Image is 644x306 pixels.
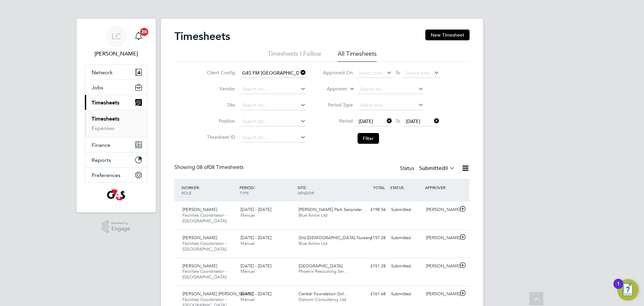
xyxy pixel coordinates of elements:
[358,85,424,94] input: Search for...
[92,99,119,106] span: Timesheets
[323,102,353,108] label: Period Type
[140,28,148,36] span: 20
[299,241,329,246] span: Blue Arrow Ltd.
[393,117,402,125] span: To
[373,185,385,190] span: TOTAL
[107,189,125,200] img: g4s-logo-retina.png
[181,190,192,195] span: ROLE
[111,226,130,232] span: Engage
[406,118,420,124] span: [DATE]
[205,134,235,140] label: Timesheet ID
[205,86,235,92] label: Vendor
[85,168,147,182] button: Preferences
[92,142,110,148] span: Finance
[92,84,103,91] span: Jobs
[240,212,255,218] span: Manual
[205,70,235,76] label: Client Config
[205,102,235,108] label: Site
[299,291,348,297] span: Central Foundation Girl…
[299,268,348,274] span: Phoenix Resourcing Ser…
[240,241,255,246] span: Manual
[296,181,354,199] div: SITE
[388,232,423,244] div: Submitted
[406,70,430,76] span: Select date
[299,207,366,212] span: [PERSON_NAME] Park Secondar…
[240,297,255,302] span: Manual
[423,181,458,193] div: APPROVER
[323,70,353,76] label: Approved On
[354,289,388,300] div: £161.68
[423,232,458,244] div: [PERSON_NAME]
[299,263,342,269] span: [GEOGRAPHIC_DATA]
[240,291,271,297] span: [DATE] - [DATE]
[240,117,306,126] input: Search for...
[393,68,402,77] span: To
[92,69,113,76] span: Network
[111,220,130,226] span: Powered by
[238,181,296,199] div: PERIOD
[240,235,271,241] span: [DATE] - [DATE]
[317,86,347,92] label: Approver
[240,133,306,142] input: Search for...
[92,116,119,122] a: Timesheets
[240,268,255,274] span: Manual
[182,235,217,241] span: [PERSON_NAME]
[182,291,253,297] span: [PERSON_NAME] [PERSON_NAME]
[85,65,147,80] button: Network
[268,50,321,62] li: Timesheets I Follow
[323,118,353,124] label: Period
[254,185,255,190] span: /
[400,164,456,173] div: Status
[298,190,314,195] span: VENDOR
[92,125,114,131] a: Expenses
[174,30,230,43] h2: Timesheets
[85,80,147,95] button: Jobs
[111,32,121,41] span: LC
[240,85,306,94] input: Search for...
[85,50,148,58] span: Lilingxi Chen
[205,118,235,124] label: Position
[617,284,620,293] div: 1
[425,30,470,40] button: New Timesheet
[388,261,423,272] div: Submitted
[240,69,306,78] input: Search for...
[239,190,249,195] span: TYPE
[359,70,383,76] span: Select date
[85,189,148,200] a: Go to home page
[299,235,371,241] span: Old [DEMOGRAPHIC_DATA] Nursery
[85,137,147,152] button: Finance
[182,207,217,212] span: [PERSON_NAME]
[354,261,388,272] div: £151.28
[174,164,245,171] div: Showing
[85,95,147,110] button: Timesheets
[240,101,306,110] input: Search for...
[92,172,120,178] span: Preferences
[388,181,423,193] div: STATUS
[85,26,148,58] a: LC[PERSON_NAME]
[299,297,346,302] span: Delcom Consultancy Ltd
[85,110,147,137] div: Timesheets
[354,232,388,244] div: £157.28
[358,101,424,110] input: Select one
[182,241,226,252] span: Facilities Coordinator - [GEOGRAPHIC_DATA]
[423,204,458,215] div: [PERSON_NAME]
[199,185,200,190] span: /
[102,220,130,233] a: Powered byEngage
[358,133,379,144] button: Filter
[182,212,226,224] span: Facilities Coordinator - [GEOGRAPHIC_DATA]
[338,50,377,62] li: All Timesheets
[240,263,271,269] span: [DATE] - [DATE]
[76,19,156,212] nav: Main navigation
[182,263,217,269] span: [PERSON_NAME]
[85,152,147,167] button: Reports
[617,279,639,301] button: Open Resource Center, 1 new notification
[299,212,329,218] span: Blue Arrow Ltd.
[92,157,111,163] span: Reports
[354,204,388,215] div: £198.56
[419,165,455,172] label: Submitted
[240,207,271,212] span: [DATE] - [DATE]
[180,181,238,199] div: WORKER
[197,164,209,171] span: 08 of
[388,204,423,215] div: Submitted
[423,261,458,272] div: [PERSON_NAME]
